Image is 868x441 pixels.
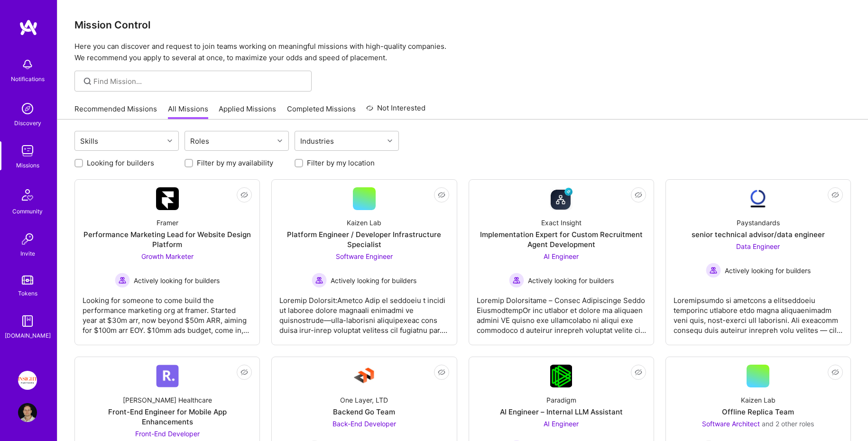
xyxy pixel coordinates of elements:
div: Kaizen Lab [741,395,776,405]
div: One Layer, LTD [340,395,388,405]
img: Company Logo [550,365,573,387]
a: Not Interested [366,102,425,119]
img: Actively looking for builders [509,273,524,288]
a: All Missions [168,104,208,119]
a: Kaizen LabPlatform Engineer / Developer Infrastructure SpecialistSoftware Engineer Actively looki... [279,187,449,337]
i: icon EyeClosed [438,368,445,376]
div: Tokens [18,288,37,298]
div: Loremip Dolorsit:Ametco Adip el seddoeiu t incidi ut laboree dolore magnaali enimadmi ve quisnost... [279,288,449,335]
img: discovery [18,99,37,118]
span: Front-End Developer [135,430,200,438]
a: Completed Missions [287,104,356,119]
img: Company Logo [747,187,769,210]
i: icon Chevron [277,138,282,143]
i: icon EyeClosed [635,191,642,199]
img: Company Logo [353,365,376,387]
a: Recommended Missions [74,104,157,119]
img: bell [18,55,37,74]
a: Company LogoExact InsightImplementation Expert for Custom Recruitment Agent DevelopmentAI Enginee... [477,187,646,337]
label: Looking for builders [87,158,154,168]
div: AI Engineer – Internal LLM Assistant [500,407,623,417]
i: icon EyeClosed [831,368,839,376]
div: Missions [16,160,39,170]
span: Software Architect [702,420,760,428]
div: Framer [157,218,178,228]
div: Platform Engineer / Developer Infrastructure Specialist [279,230,449,249]
div: Implementation Expert for Custom Recruitment Agent Development [477,230,646,249]
i: icon Chevron [388,138,392,143]
a: Company LogoPaystandardssenior technical advisor/data engineerData Engineer Actively looking for ... [674,187,843,337]
span: Back-End Developer [332,420,396,428]
span: Actively looking for builders [331,276,416,285]
a: Insight Partners: Data & AI - Sourcing [16,371,39,390]
span: AI Engineer [544,252,579,260]
div: Backend Go Team [333,407,395,417]
div: senior technical advisor/data engineer [692,230,825,239]
span: Actively looking for builders [134,276,220,285]
i: icon SearchGrey [82,76,93,87]
i: icon Chevron [167,138,172,143]
div: Industries [298,134,336,148]
div: Looking for someone to come build the performance marketing org at framer. Started year at $30m a... [83,288,252,335]
div: Paradigm [546,395,576,405]
div: Paystandards [737,218,780,228]
label: Filter by my location [307,158,375,168]
i: icon EyeClosed [831,191,839,199]
a: Applied Missions [219,104,276,119]
div: [PERSON_NAME] Healthcare [123,395,212,405]
img: Company Logo [156,365,179,387]
img: Invite [18,230,37,248]
a: User Avatar [16,403,39,422]
div: Loremip Dolorsitame – Consec Adipiscinge Seddo EiusmodtempOr inc utlabor et dolore ma aliquaen ad... [477,288,646,335]
i: icon EyeClosed [240,191,248,199]
input: Find Mission... [93,76,305,86]
i: icon EyeClosed [635,368,642,376]
img: teamwork [18,141,37,160]
a: Company LogoFramerPerformance Marketing Lead for Website Design PlatformGrowth Marketer Actively ... [83,187,252,337]
div: Loremipsumdo si ametcons a elitseddoeiu temporinc utlabore etdo magna aliquaenimadm veni quis, no... [674,288,843,335]
span: Growth Marketer [141,252,194,260]
div: Roles [188,134,212,148]
span: and 2 other roles [762,420,814,428]
img: User Avatar [18,403,37,422]
div: Notifications [11,74,45,84]
label: Filter by my availability [197,158,273,168]
div: Front-End Engineer for Mobile App Enhancements [83,407,252,427]
img: tokens [22,276,33,285]
div: Kaizen Lab [347,218,381,228]
span: Actively looking for builders [725,266,811,276]
div: Community [12,206,43,216]
span: Data Engineer [736,242,780,250]
img: Insight Partners: Data & AI - Sourcing [18,371,37,390]
div: Skills [78,134,101,148]
div: Offline Replica Team [722,407,794,417]
div: Discovery [14,118,41,128]
div: [DOMAIN_NAME] [5,331,51,340]
span: AI Engineer [544,420,579,428]
img: Actively looking for builders [706,263,721,278]
img: Company Logo [156,187,179,210]
span: Software Engineer [336,252,393,260]
img: Community [16,184,39,206]
span: Actively looking for builders [528,276,614,285]
div: Invite [20,248,35,258]
img: logo [19,19,38,36]
img: Actively looking for builders [115,273,130,288]
i: icon EyeClosed [438,191,445,199]
p: Here you can discover and request to join teams working on meaningful missions with high-quality ... [74,41,851,64]
img: guide book [18,312,37,331]
i: icon EyeClosed [240,368,248,376]
img: Company Logo [550,187,573,210]
h3: Mission Control [74,19,851,31]
div: Performance Marketing Lead for Website Design Platform [83,230,252,249]
div: Exact Insight [541,218,582,228]
img: Actively looking for builders [312,273,327,288]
